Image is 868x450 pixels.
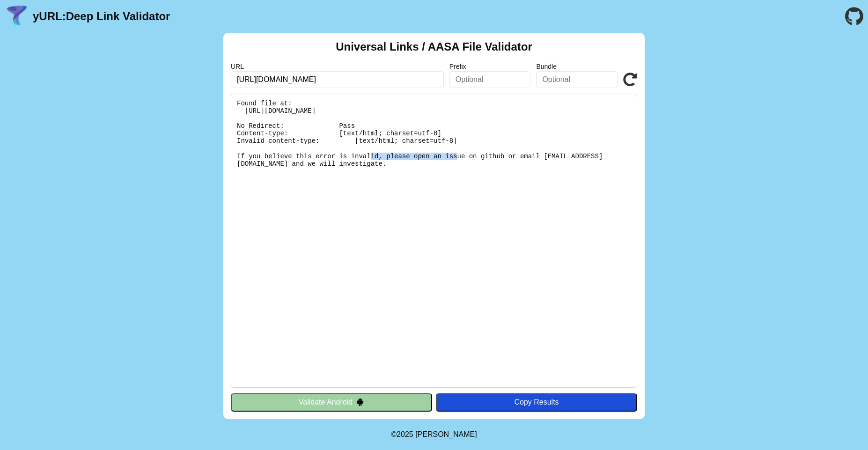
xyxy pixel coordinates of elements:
[231,63,444,70] label: URL
[436,393,637,411] button: Copy Results
[231,393,432,411] button: Validate Android
[231,94,637,388] pre: Found file at: [URL][DOMAIN_NAME] No Redirect: Pass Content-type: [text/html; charset=utf-8] Inva...
[391,419,477,450] footer: ©
[449,71,531,88] input: Optional
[415,430,477,438] a: Michael Ibragimchayev's Personal Site
[33,10,170,23] a: yURL:Deep Link Validator
[536,71,618,88] input: Optional
[536,63,618,70] label: Bundle
[231,71,444,88] input: Required
[441,398,633,406] div: Copy Results
[336,40,532,53] h2: Universal Links / AASA File Validator
[397,430,413,438] span: 2025
[449,63,531,70] label: Prefix
[5,4,29,29] img: yURL Logo
[356,398,364,406] img: droidIcon.svg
